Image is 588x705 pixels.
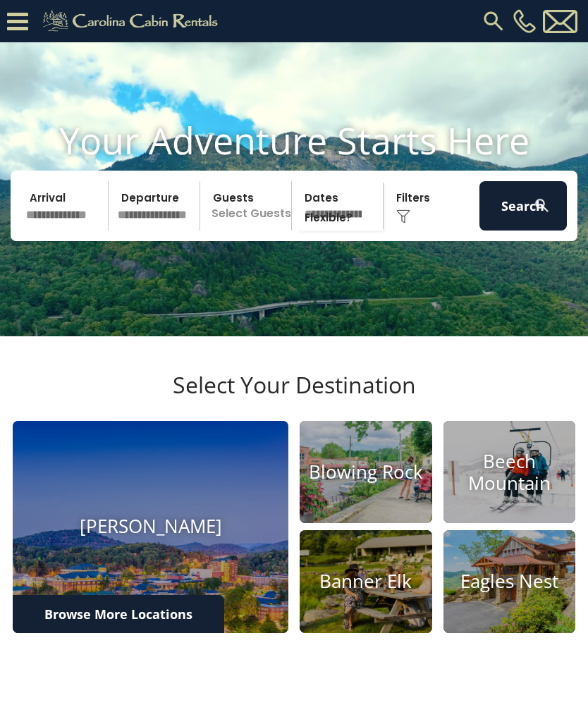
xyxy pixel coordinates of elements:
[300,461,432,483] h4: Blowing Rock
[479,181,567,231] button: Search
[510,9,539,33] a: [PHONE_NUMBER]
[35,7,230,35] img: Khaki-logo.png
[443,570,576,592] h4: Eagles Nest
[443,450,576,494] h4: Beech Mountain
[11,372,577,421] h3: Select Your Destination
[443,530,576,632] a: Eagles Nest
[533,197,551,214] img: search-regular-white.png
[11,118,577,162] h1: Your Adventure Starts Here
[481,8,506,34] img: search-regular.svg
[300,570,432,592] h4: Banner Elk
[300,421,432,523] a: Blowing Rock
[204,181,291,231] p: Select Guests
[396,209,410,223] img: filter--v1.png
[443,421,576,523] a: Beech Mountain
[13,516,288,538] h4: [PERSON_NAME]
[300,530,432,632] a: Banner Elk
[13,421,288,632] a: [PERSON_NAME]
[13,595,224,633] a: Browse More Locations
